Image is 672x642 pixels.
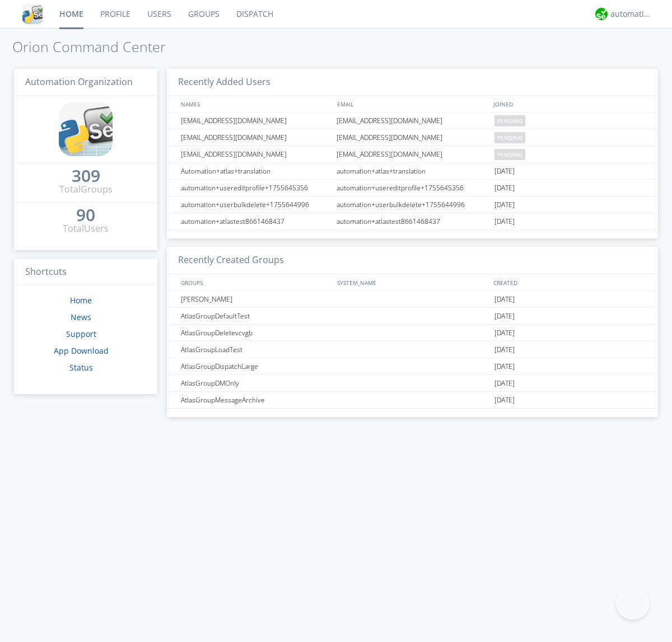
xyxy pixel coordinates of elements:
[59,183,113,196] div: Total Groups
[167,308,658,325] a: AtlasGroupDefaultTest[DATE]
[494,325,515,341] span: [DATE]
[334,146,492,162] div: [EMAIL_ADDRESS][DOMAIN_NAME]
[494,291,515,308] span: [DATE]
[167,392,658,409] a: AtlasGroupMessageArchive[DATE]
[178,213,333,229] div: automation+atlastest8661468437
[167,291,658,308] a: [PERSON_NAME][DATE]
[178,129,333,146] div: [EMAIL_ADDRESS][DOMAIN_NAME]
[54,345,109,356] a: App Download
[494,358,515,375] span: [DATE]
[66,329,96,339] a: Support
[167,69,658,96] h3: Recently Added Users
[178,358,333,374] div: AtlasGroupDispatchLarge
[491,96,647,112] div: JOINED
[167,113,658,129] a: [EMAIL_ADDRESS][DOMAIN_NAME][EMAIL_ADDRESS][DOMAIN_NAME]pending
[59,102,113,156] img: cddb5a64eb264b2086981ab96f4c1ba7
[167,358,658,375] a: AtlasGroupDispatchLarge[DATE]
[494,341,515,358] span: [DATE]
[494,196,515,213] span: [DATE]
[494,163,515,180] span: [DATE]
[167,213,658,230] a: automation+atlastest8661468437automation+atlastest8661468437[DATE]
[616,586,650,620] iframe: Toggle Customer Support
[494,213,515,230] span: [DATE]
[178,180,333,196] div: automation+usereditprofile+1755645356
[70,295,92,306] a: Home
[494,180,515,196] span: [DATE]
[167,247,658,274] h3: Recently Created Groups
[167,325,658,341] a: AtlasGroupDeletevcvgb[DATE]
[494,308,515,325] span: [DATE]
[334,129,492,146] div: [EMAIL_ADDRESS][DOMAIN_NAME]
[595,8,608,20] img: d2d01cd9b4174d08988066c6d424eccd
[167,375,658,392] a: AtlasGroupDMOnly[DATE]
[72,170,100,183] a: 309
[494,149,525,160] span: pending
[334,113,492,129] div: [EMAIL_ADDRESS][DOMAIN_NAME]
[334,180,492,196] div: automation+usereditprofile+1755645356
[167,341,658,358] a: AtlasGroupLoadTest[DATE]
[491,274,647,290] div: CREATED
[178,163,333,179] div: Automation+atlas+translation
[178,341,333,358] div: AtlasGroupLoadTest
[494,132,525,143] span: pending
[71,312,91,322] a: News
[167,129,658,146] a: [EMAIL_ADDRESS][DOMAIN_NAME][EMAIL_ADDRESS][DOMAIN_NAME]pending
[167,196,658,213] a: automation+userbulkdelete+1755644996automation+userbulkdelete+1755644996[DATE]
[178,196,333,213] div: automation+userbulkdelete+1755644996
[14,259,157,286] h3: Shortcuts
[334,196,492,213] div: automation+userbulkdelete+1755644996
[178,291,333,307] div: [PERSON_NAME]
[178,274,332,290] div: GROUPS
[167,146,658,163] a: [EMAIL_ADDRESS][DOMAIN_NAME][EMAIL_ADDRESS][DOMAIN_NAME]pending
[72,170,100,181] div: 309
[334,163,492,179] div: automation+atlas+translation
[178,146,333,162] div: [EMAIL_ADDRESS][DOMAIN_NAME]
[334,213,492,229] div: automation+atlastest8661468437
[76,209,95,221] div: 90
[25,76,133,88] span: Automation Organization
[334,274,491,290] div: SYSTEM_NAME
[178,96,332,112] div: NAMES
[178,308,333,324] div: AtlasGroupDefaultTest
[76,209,95,222] a: 90
[178,113,333,129] div: [EMAIL_ADDRESS][DOMAIN_NAME]
[494,115,525,126] span: pending
[178,325,333,341] div: AtlasGroupDeletevcvgb
[69,362,93,373] a: Status
[22,4,43,24] img: cddb5a64eb264b2086981ab96f4c1ba7
[63,222,109,235] div: Total Users
[610,8,652,20] div: automation+atlas
[494,392,515,409] span: [DATE]
[178,392,333,408] div: AtlasGroupMessageArchive
[334,96,491,112] div: EMAIL
[167,180,658,196] a: automation+usereditprofile+1755645356automation+usereditprofile+1755645356[DATE]
[494,375,515,392] span: [DATE]
[167,163,658,180] a: Automation+atlas+translationautomation+atlas+translation[DATE]
[178,375,333,391] div: AtlasGroupDMOnly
